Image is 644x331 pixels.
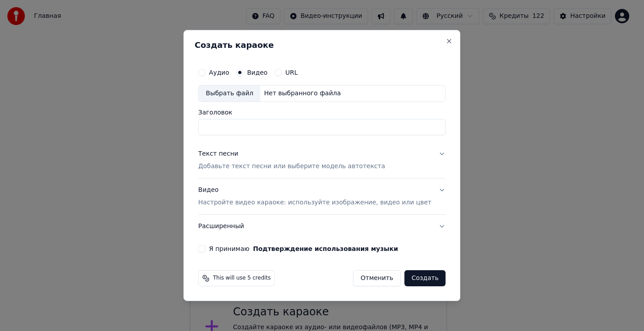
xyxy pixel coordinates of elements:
label: Видео [247,69,267,76]
label: Заголовок [198,109,445,115]
div: Выбрать файл [199,85,260,102]
button: ВидеоНастройте видео караоке: используйте изображение, видео или цвет [198,178,445,214]
label: Я принимаю [209,246,398,252]
button: Расширенный [198,215,445,238]
label: Аудио [209,69,229,76]
p: Добавьте текст песни или выберите модель автотекста [198,162,385,171]
p: Настройте видео караоке: используйте изображение, видео или цвет [198,198,431,207]
span: This will use 5 credits [213,275,271,282]
button: Отменить [353,270,401,286]
div: Нет выбранного файла [260,89,344,98]
button: Я принимаю [253,246,398,252]
button: Создать [404,270,445,286]
div: Текст песни [198,149,238,158]
label: URL [285,69,298,76]
h2: Создать караоке [195,41,449,49]
button: Текст песниДобавьте текст песни или выберите модель автотекста [198,142,445,178]
div: Видео [198,186,431,207]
